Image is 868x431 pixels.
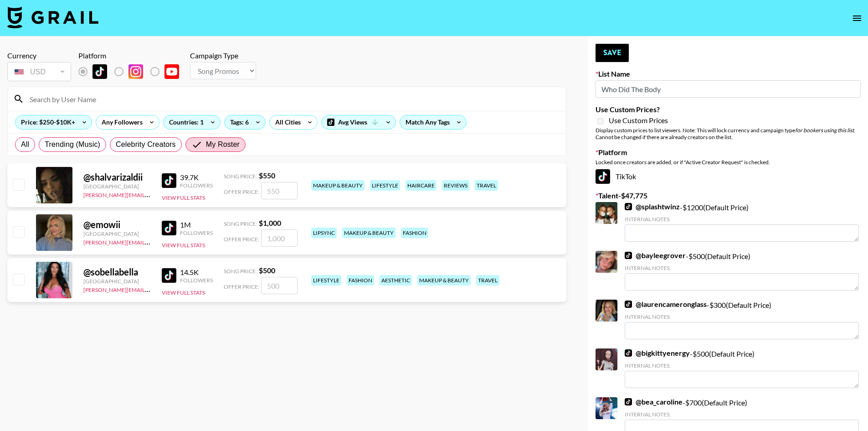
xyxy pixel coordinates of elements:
[224,220,257,227] span: Song Price:
[625,202,680,211] a: @splashtwinz
[417,275,471,286] div: makeup & beauty
[83,183,151,190] div: [GEOGRAPHIC_DATA]
[596,191,861,200] label: Talent - $ 47,775
[625,265,859,271] div: Internal Notes:
[83,278,151,285] div: [GEOGRAPHIC_DATA]
[596,127,861,140] div: Display custom prices to list viewers. Note: This will lock currency and campaign type . Cannot b...
[7,51,71,60] div: Currency
[625,362,859,369] div: Internal Notes:
[180,173,213,182] div: 39.7K
[625,300,859,339] div: - $ 300 (Default Price)
[406,180,437,191] div: haircare
[83,190,262,198] a: [PERSON_NAME][EMAIL_ADDRESS][PERSON_NAME][DOMAIN_NAME]
[442,180,469,191] div: reviews
[342,228,395,238] div: makeup & beauty
[625,203,632,210] img: TikTok
[625,348,690,358] a: @bigkittyenergy
[7,60,71,83] div: Remove selected talent to change your currency
[475,180,498,191] div: travel
[596,159,861,166] div: Locked once creators are added, or if "Active Creator Request" is checked.
[116,139,176,150] span: Celebrity Creators
[45,139,100,150] span: Trending (Music)
[625,397,683,406] a: @bea_caroline
[162,268,176,283] img: TikTok
[259,266,275,275] strong: $ 500
[83,219,151,230] div: @ emowii
[625,251,859,291] div: - $ 500 (Default Price)
[625,398,632,405] img: TikTok
[83,171,151,183] div: @ shalvarizaldii
[795,127,854,134] em: for bookers using this list
[261,229,298,247] input: 1,000
[625,411,859,418] div: Internal Notes:
[83,230,151,237] div: [GEOGRAPHIC_DATA]
[96,115,144,129] div: Any Followers
[180,277,213,284] div: Followers
[162,221,176,235] img: TikTok
[162,194,205,201] button: View Full Stats
[225,115,265,129] div: Tags: 6
[261,182,298,199] input: 550
[596,169,861,184] div: TikTok
[848,9,866,27] button: open drawer
[224,173,257,180] span: Song Price:
[625,301,632,308] img: TikTok
[270,115,303,129] div: All Cities
[83,266,151,278] div: @ sobellabella
[625,216,859,223] div: Internal Notes:
[83,285,262,293] a: [PERSON_NAME][EMAIL_ADDRESS][PERSON_NAME][DOMAIN_NAME]
[164,64,179,79] img: YouTube
[190,51,256,60] div: Campaign Type
[596,169,610,184] img: TikTok
[625,313,859,320] div: Internal Notes:
[625,348,859,388] div: - $ 500 (Default Price)
[625,251,686,260] a: @bayleegrover
[322,115,395,129] div: Avg Views
[83,237,262,246] a: [PERSON_NAME][EMAIL_ADDRESS][PERSON_NAME][DOMAIN_NAME]
[92,64,107,79] img: TikTok
[401,228,428,238] div: fashion
[625,300,707,309] a: @laurencameronglass
[224,188,259,195] span: Offer Price:
[259,218,281,227] strong: $ 1,000
[206,139,240,150] span: My Roster
[162,173,176,188] img: TikTok
[224,268,257,275] span: Song Price:
[224,236,259,243] span: Offer Price:
[78,62,186,81] div: List locked to TikTok.
[261,277,298,294] input: 500
[180,182,213,189] div: Followers
[311,228,337,238] div: lipsync
[162,242,205,249] button: View Full Stats
[596,148,861,157] label: Platform
[625,202,859,242] div: - $ 1200 (Default Price)
[311,180,365,191] div: makeup & beauty
[625,252,632,259] img: TikTok
[24,92,560,106] input: Search by User Name
[347,275,374,286] div: fashion
[224,283,259,290] span: Offer Price:
[15,115,92,129] div: Price: $250-$10K+
[609,116,668,125] span: Use Custom Prices
[400,115,466,129] div: Match Any Tags
[370,180,400,191] div: lifestyle
[7,6,98,28] img: Grail Talent
[476,275,499,286] div: travel
[9,64,69,80] div: USD
[180,268,213,277] div: 14.5K
[21,139,29,150] span: All
[78,51,186,60] div: Platform
[162,289,205,296] button: View Full Stats
[180,220,213,229] div: 1M
[128,64,143,79] img: Instagram
[311,275,341,286] div: lifestyle
[164,115,220,129] div: Countries: 1
[596,44,629,62] button: Save
[180,229,213,236] div: Followers
[596,69,861,78] label: List Name
[625,349,632,357] img: TikTok
[596,105,861,114] label: Use Custom Prices?
[259,171,275,180] strong: $ 550
[380,275,412,286] div: aesthetic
